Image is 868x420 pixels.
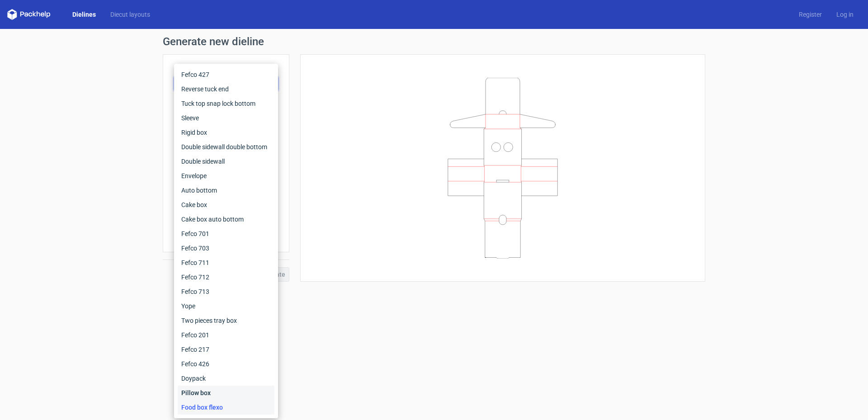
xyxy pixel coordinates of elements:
[178,255,274,270] div: Fefco 711
[178,328,274,342] div: Fefco 201
[178,270,274,284] div: Fefco 712
[178,400,274,415] div: Food box flexo
[829,10,861,19] a: Log in
[178,154,274,169] div: Double sidewall
[103,10,157,19] a: Diecut layouts
[178,386,274,400] div: Pillow box
[65,10,103,19] a: Dielines
[163,36,705,47] h1: Generate new dieline
[178,67,274,82] div: Fefco 427
[178,183,274,198] div: Auto bottom
[178,198,274,212] div: Cake box
[178,284,274,299] div: Fefco 713
[178,140,274,154] div: Double sidewall double bottom
[178,299,274,313] div: Yope
[178,313,274,328] div: Two pieces tray box
[178,342,274,357] div: Fefco 217
[792,10,829,19] a: Register
[178,111,274,125] div: Sleeve
[178,125,274,140] div: Rigid box
[178,227,274,241] div: Fefco 701
[178,82,274,96] div: Reverse tuck end
[178,96,274,111] div: Tuck top snap lock bottom
[178,371,274,386] div: Doypack
[178,169,274,183] div: Envelope
[178,357,274,371] div: Fefco 426
[178,241,274,255] div: Fefco 703
[178,212,274,227] div: Cake box auto bottom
